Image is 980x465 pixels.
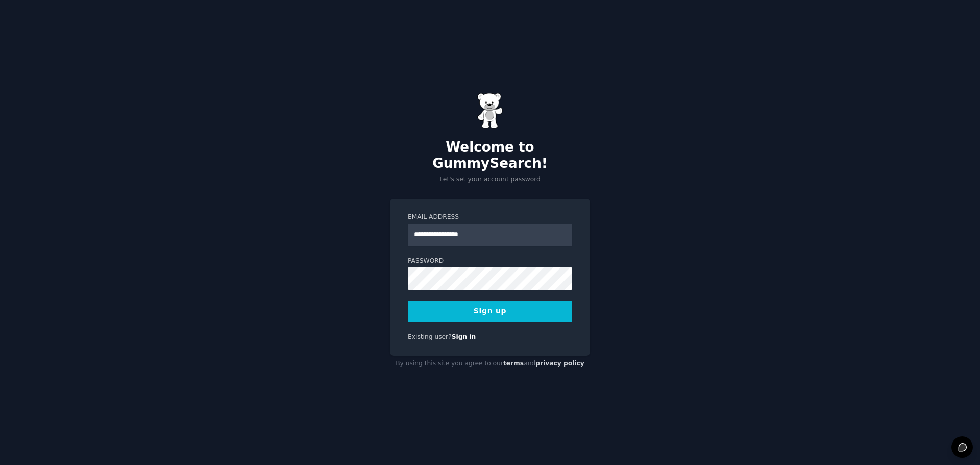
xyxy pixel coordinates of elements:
[452,333,476,340] a: Sign in
[408,301,572,322] button: Sign up
[503,360,524,367] a: terms
[535,360,584,367] a: privacy policy
[390,175,590,184] p: Let's set your account password
[477,93,503,129] img: Gummy Bear
[408,213,572,222] label: Email Address
[390,356,590,372] div: By using this site you agree to our and
[408,333,452,340] span: Existing user?
[390,139,590,172] h2: Welcome to GummySearch!
[408,257,572,266] label: Password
